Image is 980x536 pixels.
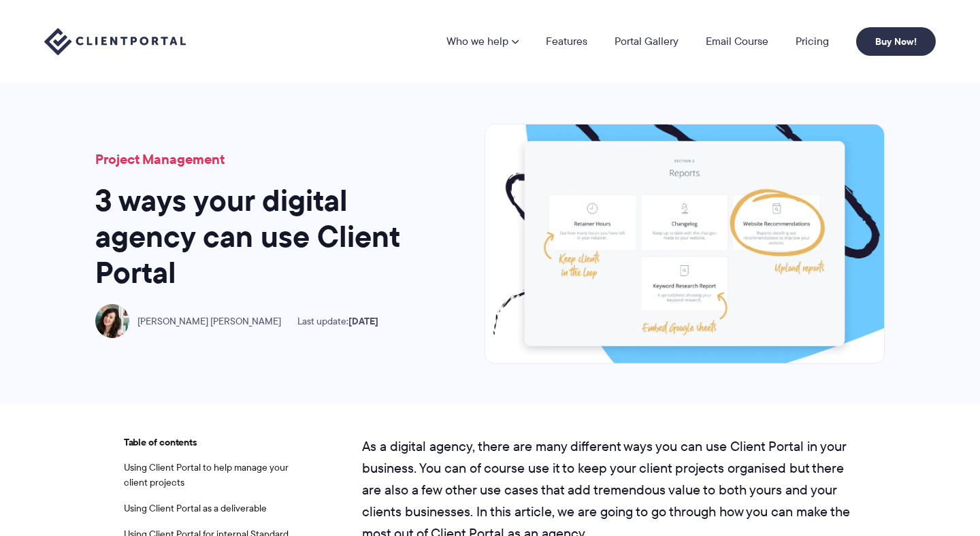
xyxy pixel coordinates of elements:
[95,183,422,290] h1: 3 ways your digital agency can use Client Portal
[137,316,281,327] span: [PERSON_NAME] [PERSON_NAME]
[348,314,378,329] time: [DATE]
[706,36,768,47] a: Email Course
[796,36,829,47] a: Pricing
[124,460,289,489] a: Using Client Portal to help manage your client projects
[124,435,294,450] span: Table of contents
[124,501,267,515] a: Using Client Portal as a deliverable
[546,36,587,47] a: Features
[615,36,679,47] a: Portal Gallery
[856,27,936,56] a: Buy Now!
[95,149,225,169] a: Project Management
[446,36,519,47] a: Who we help
[297,316,378,327] span: Last update:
